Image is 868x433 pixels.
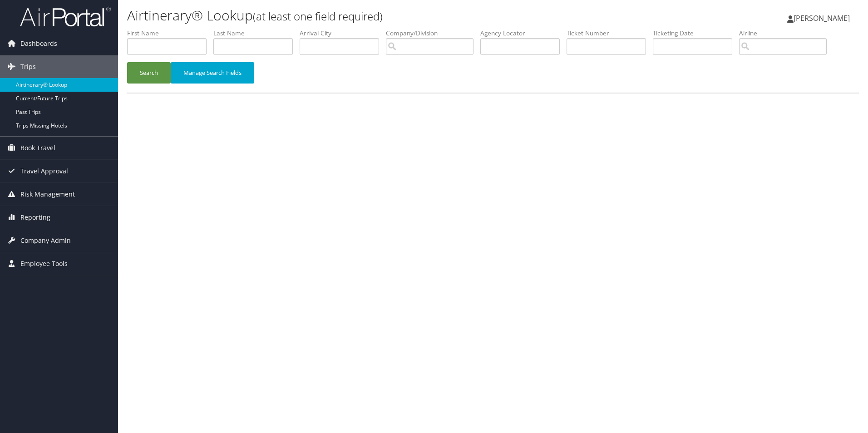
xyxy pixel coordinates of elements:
[20,229,71,252] span: Company Admin
[300,29,386,38] label: Arrival City
[253,9,383,24] small: (at least one field required)
[20,137,55,159] span: Book Travel
[653,29,739,38] label: Ticketing Date
[127,62,171,84] button: Search
[20,206,50,229] span: Reporting
[480,29,567,38] label: Agency Locator
[567,29,653,38] label: Ticket Number
[20,160,68,182] span: Travel Approval
[386,29,480,38] label: Company/Division
[20,6,111,27] img: airportal-logo.png
[213,29,300,38] label: Last Name
[787,5,859,32] a: [PERSON_NAME]
[794,13,850,23] span: [PERSON_NAME]
[127,6,615,25] h1: Airtinerary® Lookup
[739,29,833,38] label: Airline
[20,32,57,55] span: Dashboards
[127,29,213,38] label: First Name
[20,183,75,206] span: Risk Management
[171,62,254,84] button: Manage Search Fields
[20,55,36,78] span: Trips
[20,252,68,275] span: Employee Tools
